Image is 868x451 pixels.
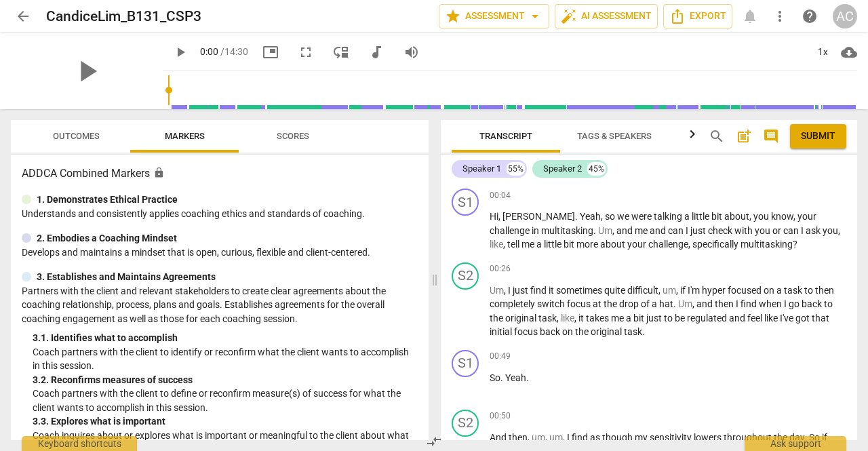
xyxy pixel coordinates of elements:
span: in [532,225,541,236]
span: drop [619,298,641,309]
span: 00:04 [490,190,511,201]
span: . [804,432,809,443]
span: like [764,313,780,323]
span: lowers [694,432,724,443]
span: if [822,432,827,443]
span: Yeah [580,211,601,222]
span: a [776,285,784,296]
span: I [801,225,806,236]
span: just [513,285,530,296]
span: Submit [801,130,835,143]
span: check [708,225,734,236]
div: 3. 1. Identifies what to accomplish [33,331,418,345]
button: AI Assessment [555,4,658,28]
span: sometimes [556,285,604,296]
span: . [500,372,505,383]
span: challenge [490,225,532,236]
p: Coach partners with the client to define or reconfirm measure(s) of success for what the client w... [33,387,418,414]
span: I [508,285,513,296]
span: at [593,298,604,309]
span: can [668,225,686,236]
button: Assessment [439,4,549,28]
div: Keyboard shortcuts [22,436,137,451]
span: fullscreen [298,44,314,60]
span: . [673,298,678,309]
p: 1. Demonstrates Ethical Practice [37,193,178,207]
span: Tags & Speakers [577,131,652,141]
span: you [823,225,838,236]
button: AC [833,4,857,28]
div: 45% [587,162,606,176]
span: multitasking [741,239,793,250]
span: know [771,211,793,222]
span: So [809,432,822,443]
span: , [692,298,696,309]
span: Filler word [561,313,574,323]
span: play_arrow [69,54,104,89]
button: View player as separate pane [329,40,353,64]
span: the [604,298,619,309]
button: Play [168,40,193,64]
span: volume_up [403,44,420,60]
span: be [675,313,687,323]
div: Change speaker [452,189,479,216]
span: to [824,298,833,309]
span: / 14:30 [220,46,248,57]
span: search [709,128,725,144]
span: we [617,211,631,222]
span: , [688,239,692,250]
span: I'm [688,285,702,296]
span: Outcomes [53,131,100,141]
span: auto_fix_high [561,8,577,24]
span: I [567,432,572,443]
span: you [755,225,772,236]
span: picture_in_picture [262,44,279,60]
span: , [793,211,797,222]
span: Filler word [663,285,676,296]
span: and [616,225,635,236]
h2: CandiceLim_B131_CSP3 [46,8,201,25]
span: , [545,432,549,443]
span: . [575,211,580,222]
span: more_vert [772,8,788,24]
span: Markers [165,131,205,141]
span: can [783,225,801,236]
span: little [544,239,564,250]
span: difficult [627,285,658,296]
span: it [578,313,586,323]
span: it [549,285,556,296]
span: ask [806,225,823,236]
span: original [591,326,624,337]
span: though [602,432,635,443]
p: Understands and consistently applies coaching ethics and standards of coaching. [22,207,418,221]
div: 3. 3. Explores what is important [33,414,418,429]
span: more [576,239,600,250]
span: . [593,225,598,236]
span: 00:26 [490,263,511,275]
span: back [540,326,562,337]
span: , [498,211,502,222]
button: Please Do Not Submit until your Assessment is Complete [790,124,846,149]
span: sensitivity [650,432,694,443]
div: Speaker 2 [543,162,582,176]
span: compare_arrows [426,433,442,450]
span: focus [567,298,593,309]
span: about [724,211,749,222]
span: focus [514,326,540,337]
span: star [445,8,461,24]
span: . [526,372,529,383]
span: just [646,313,664,323]
span: with [734,225,755,236]
span: AI Assessment [561,8,652,24]
span: switch [537,298,567,309]
span: you [753,211,771,222]
span: Assessment [445,8,543,24]
span: find [741,298,759,309]
span: I [686,225,690,236]
span: , [574,313,578,323]
span: task [784,285,804,296]
span: find [572,432,590,443]
span: as [590,432,602,443]
p: Partners with the client and relevant stakeholders to create clear agreements about the coaching ... [22,284,418,326]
